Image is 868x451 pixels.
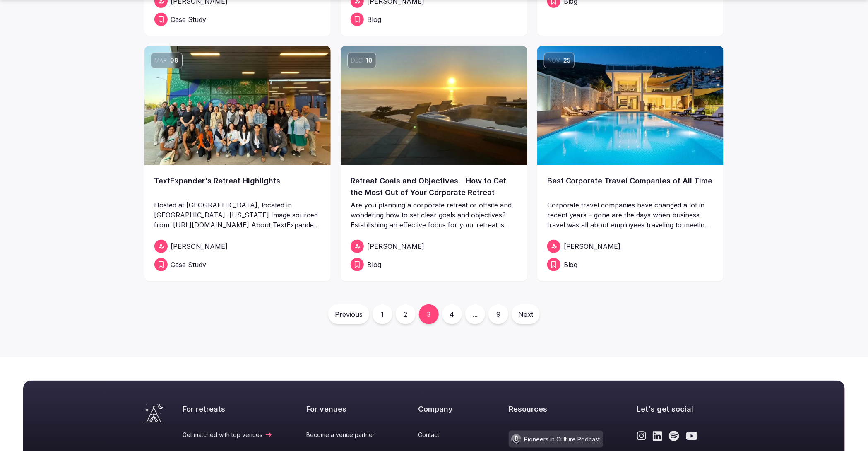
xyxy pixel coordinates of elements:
a: Retreat Goals and Objectives - How to Get the Most Out of Your Corporate Retreat [351,175,517,198]
a: Case Study [154,258,321,271]
span: [PERSON_NAME] [171,241,228,251]
h2: For venues [306,404,385,414]
a: 4 [442,304,462,324]
a: Link to the retreats and venues Youtube page [686,431,698,441]
a: Link to the retreats and venues Instagram page [637,431,647,441]
a: 2 [396,304,416,324]
a: Visit the homepage [144,404,163,423]
span: [PERSON_NAME] [367,241,424,251]
a: Dec10 [341,46,527,165]
span: 25 [563,56,571,65]
a: [PERSON_NAME] [154,240,321,253]
a: Blog [351,258,517,271]
span: Blog [367,14,381,24]
a: Case Study [154,13,321,26]
a: Previous [328,304,369,324]
a: Nov25 [537,46,724,165]
a: [PERSON_NAME] [351,240,517,253]
span: Case Study [171,260,207,270]
img: Best Corporate Travel Companies of All Time [537,46,724,165]
h2: For retreats [183,404,273,414]
a: Pioneers in Culture Podcast [509,431,603,448]
span: Case Study [171,14,207,24]
p: Hosted at [GEOGRAPHIC_DATA], located in [GEOGRAPHIC_DATA], [US_STATE] Image sourced from: [URL][D... [154,200,321,230]
h2: Resources [509,404,603,414]
a: 1 [373,304,392,324]
p: Corporate travel companies have changed a lot in recent years – gone are the days when business t... [547,200,714,230]
span: Mar [155,56,167,65]
span: 08 [171,56,179,65]
span: Blog [564,260,578,270]
span: Dec [351,56,363,65]
a: Blog [351,13,517,26]
span: Nov [548,56,560,65]
a: Become a venue partner [306,431,385,439]
p: Are you planning a corporate retreat or offsite and wondering how to set clear goals and objectiv... [351,200,517,230]
span: 10 [366,56,373,65]
span: Blog [367,260,381,270]
a: Link to the retreats and venues Spotify page [669,431,679,441]
h2: Company [418,404,475,414]
a: Blog [547,258,714,271]
a: Best Corporate Travel Companies of All Time [547,175,714,198]
a: TextExpander's Retreat Highlights [154,175,321,198]
h2: Let's get social [637,404,724,414]
a: Mar08 [144,46,331,165]
span: [PERSON_NAME] [564,241,621,251]
a: 9 [488,304,508,324]
img: TextExpander's Retreat Highlights [144,46,331,165]
img: Retreat Goals and Objectives - How to Get the Most Out of Your Corporate Retreat [341,46,527,165]
a: Contact [418,431,475,439]
a: Link to the retreats and venues LinkedIn page [653,431,662,441]
a: [PERSON_NAME] [547,240,714,253]
a: Get matched with top venues [183,431,273,439]
a: Next [512,304,540,324]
